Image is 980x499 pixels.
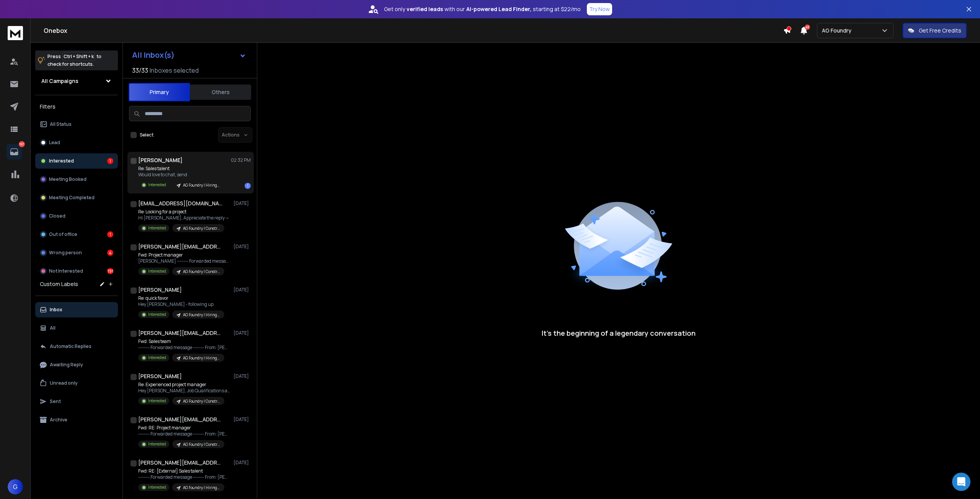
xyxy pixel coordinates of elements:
[138,425,230,431] p: Fwd: RE: Project manager
[7,144,22,159] a: 197
[183,312,220,318] p: AG Foundry | Hiring | Sales | [GEOGRAPHIC_DATA]
[35,208,118,224] button: Closed
[8,479,23,494] button: G
[50,325,56,331] p: All
[50,121,72,127] p: All Status
[384,5,581,13] p: Get only with our starting at $22/mo
[466,5,531,13] strong: AI-powered Lead Finder,
[148,225,166,231] p: Interested
[234,287,251,293] p: [DATE]
[50,380,78,386] p: Unread only
[35,227,118,242] button: Out of office1
[49,268,83,274] p: Not Interested
[183,442,220,447] p: AG Foundry | Construction Project Manager | Construction | [GEOGRAPHIC_DATA]
[138,431,230,437] p: ---------- Forwarded message --------- From: [PERSON_NAME]
[132,66,148,75] span: 33 / 33
[49,195,95,201] p: Meeting Completed
[245,183,251,189] div: 1
[234,460,251,466] p: [DATE]
[35,245,118,260] button: Wrong person4
[148,182,166,188] p: Interested
[138,459,222,466] h1: [PERSON_NAME][EMAIL_ADDRESS][DOMAIN_NAME]
[19,141,25,147] p: 197
[35,302,118,317] button: Inbox
[35,101,118,112] h3: Filters
[183,355,220,361] p: AG Foundry | Hiring | Sales | [GEOGRAPHIC_DATA]
[138,329,222,337] h1: [PERSON_NAME][EMAIL_ADDRESS][DOMAIN_NAME]
[35,190,118,205] button: Meeting Completed
[49,250,82,256] p: Wrong person
[138,252,230,258] p: Fwd: Project manager
[107,268,113,274] div: 191
[35,394,118,409] button: Sent
[40,280,78,288] h3: Custom Labels
[138,468,230,474] p: Fwd: RE: [External] Sales talent
[8,26,23,40] img: logo
[35,153,118,169] button: Interested1
[138,215,229,221] p: Hi [PERSON_NAME], Appreciate the reply —
[138,372,182,380] h1: [PERSON_NAME]
[138,345,230,351] p: ---------- Forwarded message --------- From: [PERSON_NAME]
[138,243,222,250] h1: [PERSON_NAME][EMAIL_ADDRESS][DOMAIN_NAME]
[183,269,220,275] p: AG Foundry | Construction Project Manager | Construction | [GEOGRAPHIC_DATA]
[587,3,612,15] button: Try Now
[44,26,783,35] h1: Onebox
[150,66,199,75] h3: Inboxes selected
[49,213,65,219] p: Closed
[138,172,224,178] p: Would love to chat, send
[138,382,230,388] p: Re: Experienced project manager
[183,398,220,404] p: AG Foundry | Construction Project Manager | Construction | [GEOGRAPHIC_DATA]
[148,441,166,447] p: Interested
[138,295,224,301] p: Re: quick favor
[35,339,118,354] button: Automatic Replies
[148,484,166,490] p: Interested
[107,158,113,164] div: 1
[805,24,810,30] span: 43
[138,166,224,172] p: Re: Sales talent
[231,157,251,163] p: 02:32 PM
[50,398,61,405] p: Sent
[138,258,230,264] p: [PERSON_NAME] ---------- Forwarded message --------- From: [PERSON_NAME]
[35,412,118,427] button: Archive
[183,182,220,188] p: AG Foundry | Hiring | Sales | [GEOGRAPHIC_DATA]
[148,268,166,274] p: Interested
[35,172,118,187] button: Meeting Booked
[126,47,252,63] button: All Inbox(s)
[148,398,166,404] p: Interested
[138,200,222,207] h1: [EMAIL_ADDRESS][DOMAIN_NAME]
[183,226,220,231] p: AG Foundry | Construction Project Manager | Construction | [GEOGRAPHIC_DATA]
[35,357,118,372] button: Awaiting Reply
[35,117,118,132] button: All Status
[234,416,251,423] p: [DATE]
[138,209,229,215] p: Re: Looking for a project
[107,250,113,256] div: 4
[952,473,970,491] div: Open Intercom Messenger
[41,77,78,85] h1: All Campaigns
[138,338,230,345] p: Fwd: Sales team
[589,5,610,13] p: Try Now
[107,231,113,237] div: 1
[138,388,230,394] p: Hey [PERSON_NAME], Job Qualifications and
[138,286,182,294] h1: [PERSON_NAME]
[35,73,118,89] button: All Campaigns
[919,27,961,34] p: Get Free Credits
[234,330,251,336] p: [DATE]
[50,417,67,423] p: Archive
[407,5,443,13] strong: verified leads
[190,84,251,101] button: Others
[47,53,101,68] p: Press to check for shortcuts.
[138,156,183,164] h1: [PERSON_NAME]
[35,320,118,336] button: All
[542,328,696,338] p: It’s the beginning of a legendary conversation
[183,485,220,491] p: AG Foundry | Hiring | Sales | [GEOGRAPHIC_DATA]
[129,83,190,101] button: Primary
[62,52,95,61] span: Ctrl + Shift + k
[138,474,230,480] p: ---------- Forwarded message --------- From: [PERSON_NAME]
[234,373,251,379] p: [DATE]
[903,23,967,38] button: Get Free Credits
[49,176,87,182] p: Meeting Booked
[132,51,175,59] h1: All Inbox(s)
[35,375,118,391] button: Unread only
[50,307,62,313] p: Inbox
